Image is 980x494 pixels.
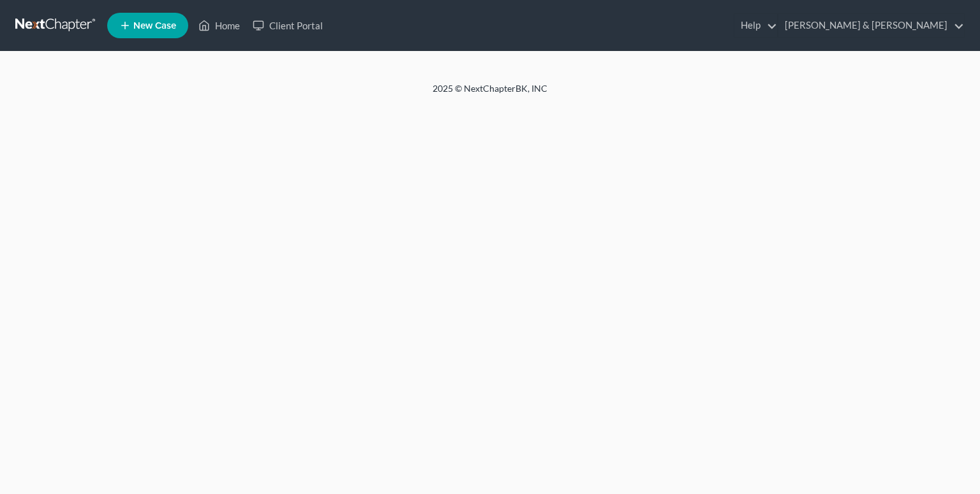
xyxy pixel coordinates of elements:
div: 2025 © NextChapterBK, INC [126,82,854,105]
a: [PERSON_NAME] & [PERSON_NAME] [778,14,964,37]
a: Home [192,14,246,37]
a: Help [734,14,777,37]
new-legal-case-button: New Case [107,13,188,38]
a: Client Portal [246,14,329,37]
